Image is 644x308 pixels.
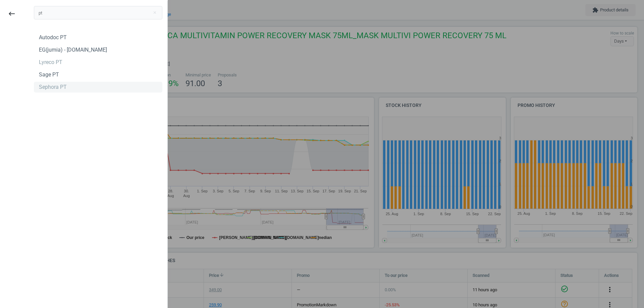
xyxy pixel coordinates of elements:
div: Sephora PT [39,83,67,91]
button: keyboard_backspace [4,6,19,22]
i: keyboard_backspace [8,10,16,18]
div: EG(jumia) - [DOMAIN_NAME] [39,46,107,54]
div: Autodoc PT [39,34,67,41]
button: Close [150,10,160,16]
input: Search campaign [34,6,162,19]
div: Lyreco PT [39,59,62,66]
div: Sage PT [39,71,59,78]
